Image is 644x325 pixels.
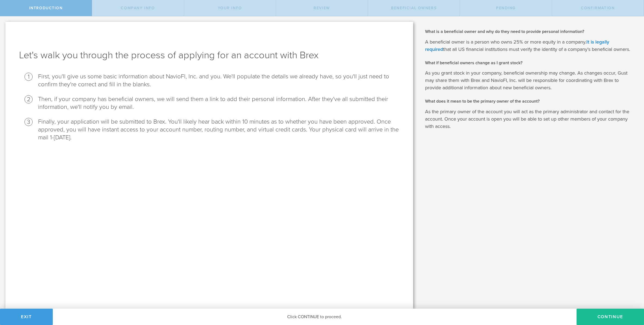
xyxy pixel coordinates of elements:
iframe: Chat Widget [522,90,644,309]
li: Then, if your company has beneficial owners, we will send them a link to add their personal infor... [38,95,400,111]
li: First, you'll give us some basic information about NavioFI, Inc. and you. We'll populate the deta... [38,73,400,88]
a: It is legally required [425,39,609,52]
span: Review [314,6,330,10]
div: Click CONTINUE to proceed. [53,309,577,325]
h2: What does it mean to be the primary owner of the account? [425,98,636,104]
span: Pending [496,6,516,10]
li: Finally, your application will be submitted to Brex. You'll likely hear back within 10 minutes as... [38,118,400,142]
span: Company Info [121,6,155,10]
p: As the primary owner of the account you will act as the primary administrator and contact for the... [425,108,636,130]
p: A beneficial owner is a person who owns 25% or more equity in a company. that all US financial in... [425,38,636,53]
h2: What if beneficial owners change as I grant stock? [425,60,636,66]
span: Your Info [218,6,242,10]
p: As you grant stock in your company, beneficial ownership may change. As changes occur, Gust may s... [425,69,636,91]
h2: What is a beneficial owner and why do they need to provide personal information? [425,29,636,35]
button: Continue [577,309,644,325]
span: Introduction [29,6,63,10]
span: Confirmation [581,6,615,10]
span: Beneficial Owners [391,6,436,10]
h1: Let's walk you through the process of applying for an account with Brex [19,49,400,62]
